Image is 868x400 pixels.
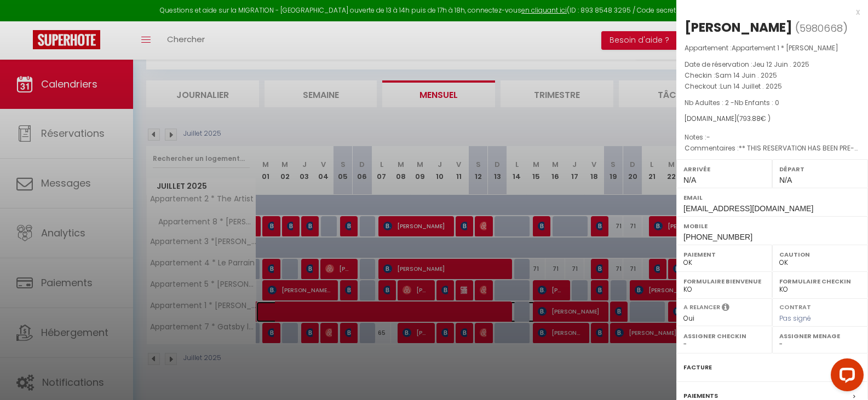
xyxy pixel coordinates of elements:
span: 5980668 [800,21,843,35]
label: Formulaire Checkin [779,276,861,287]
span: Nb Enfants : 0 [734,98,779,107]
span: N/A [779,176,792,184]
p: Date de réservation : [685,59,860,70]
i: Sélectionner OUI si vous souhaiter envoyer les séquences de messages post-checkout [722,303,729,315]
label: Contrat [779,303,811,310]
span: - [706,132,710,142]
label: Facture [683,362,712,373]
label: Formulaire Bienvenue [683,276,765,287]
label: Arrivée [683,164,765,175]
span: Appartement 1 * [PERSON_NAME] [732,43,838,53]
p: Appartement : [685,43,860,54]
span: Nb Adultes : 2 - [685,98,779,107]
span: [EMAIL_ADDRESS][DOMAIN_NAME] [683,204,813,213]
span: 793.88 [739,114,761,123]
span: ( € ) [737,114,771,123]
label: Caution [779,249,861,260]
span: Lun 14 Juillet . 2025 [720,82,782,91]
label: A relancer [683,303,720,312]
label: Mobile [683,221,861,231]
label: Départ [779,164,861,175]
span: Pas signé [779,314,811,323]
span: Jeu 12 Juin . 2025 [752,60,809,69]
span: ( ) [795,20,848,36]
label: Paiement [683,249,765,260]
label: Email [683,192,861,203]
p: Checkout : [685,81,860,92]
span: Sam 14 Juin . 2025 [715,71,777,80]
p: Checkin : [685,70,860,81]
label: Assigner Menage [779,331,861,341]
span: [PHONE_NUMBER] [683,233,752,241]
label: Assigner Checkin [683,331,765,341]
iframe: LiveChat chat widget [822,354,868,400]
p: Commentaires : [685,143,860,154]
div: x [676,5,860,19]
div: [DOMAIN_NAME] [685,114,860,124]
p: Notes : [685,132,860,143]
div: [PERSON_NAME] [685,19,792,36]
span: N/A [683,176,696,184]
